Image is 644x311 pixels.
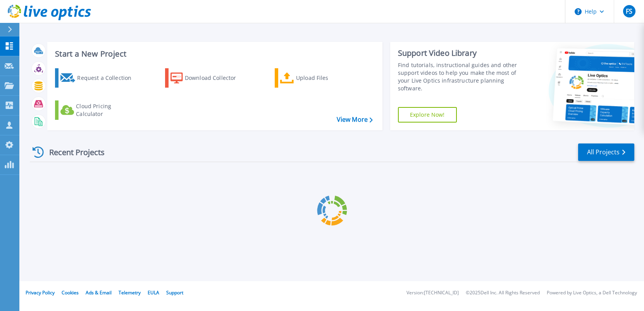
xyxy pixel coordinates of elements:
[119,289,141,296] a: Telemetry
[398,61,521,92] div: Find tutorials, instructional guides and other support videos to help you make the most of your L...
[398,48,521,58] div: Support Video Library
[55,100,141,120] a: Cloud Pricing Calculator
[55,50,372,58] h3: Start a New Project
[77,70,139,86] div: Request a Collection
[62,289,79,296] a: Cookies
[165,68,251,88] a: Download Collector
[547,290,637,295] li: Powered by Live Optics, a Dell Technology
[578,143,634,161] a: All Projects
[76,102,138,118] div: Cloud Pricing Calculator
[148,289,159,296] a: EULA
[398,107,457,123] a: Explore Now!
[26,289,55,296] a: Privacy Policy
[466,290,540,295] li: © 2025 Dell Inc. All Rights Reserved
[86,289,112,296] a: Ads & Email
[626,8,632,14] span: FS
[166,289,183,296] a: Support
[55,68,141,88] a: Request a Collection
[406,290,459,295] li: Version: [TECHNICAL_ID]
[30,143,115,162] div: Recent Projects
[275,68,361,88] a: Upload Files
[296,70,358,86] div: Upload Files
[185,70,247,86] div: Download Collector
[337,116,373,123] a: View More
